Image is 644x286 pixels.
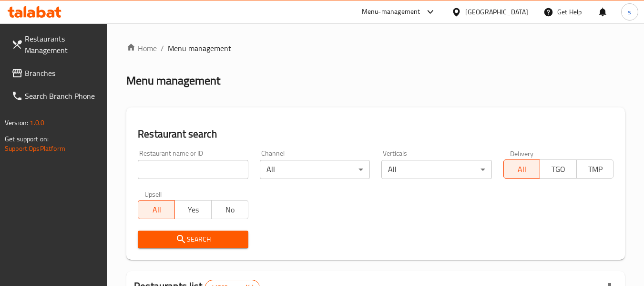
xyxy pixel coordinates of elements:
[138,160,248,179] input: Search for restaurant name or ID..
[25,90,100,102] span: Search Branch Phone
[576,159,613,179] button: TMP
[138,200,175,219] button: All
[142,203,171,217] span: All
[581,162,610,176] span: TMP
[508,162,537,176] span: All
[126,42,157,54] a: Home
[4,27,108,62] a: Restaurants Management
[510,150,534,157] label: Delivery
[138,127,613,141] h2: Restaurant search
[628,7,631,17] span: s
[381,160,491,179] div: All
[4,85,108,107] a: Search Branch Phone
[540,159,577,179] button: TGO
[144,191,162,197] label: Upsell
[4,62,108,85] a: Branches
[25,33,100,56] span: Restaurants Management
[215,203,245,217] span: No
[126,73,220,88] h2: Menu management
[260,160,370,179] div: All
[5,142,65,155] a: Support.OpsPlatform
[362,6,420,18] div: Menu-management
[179,203,208,217] span: Yes
[145,233,240,245] span: Search
[465,7,528,17] div: [GEOGRAPHIC_DATA]
[5,117,28,129] span: Version:
[5,133,49,145] span: Get support on:
[126,42,625,54] nav: breadcrumb
[138,231,248,248] button: Search
[211,200,248,219] button: No
[25,67,100,79] span: Branches
[503,159,541,179] button: All
[30,117,44,129] span: 1.0.0
[161,42,164,54] li: /
[168,42,231,54] span: Menu management
[544,162,573,176] span: TGO
[174,200,212,219] button: Yes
